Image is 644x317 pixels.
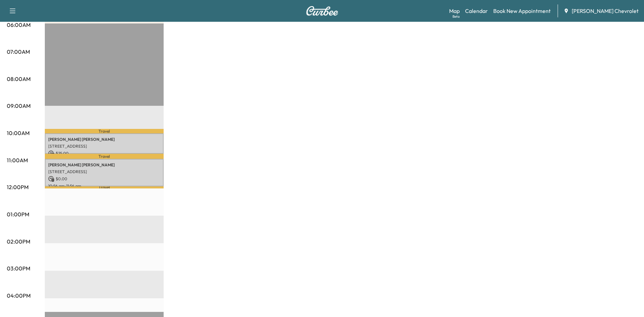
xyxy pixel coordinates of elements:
[48,144,160,149] p: [STREET_ADDRESS]
[7,183,29,191] p: 12:00PM
[7,21,31,29] p: 06:00AM
[7,48,30,56] p: 07:00AM
[48,176,160,182] p: $ 0.00
[7,210,29,218] p: 01:00PM
[7,264,30,272] p: 03:00PM
[7,156,28,164] p: 11:00AM
[48,162,160,168] p: [PERSON_NAME] [PERSON_NAME]
[7,291,31,300] p: 04:00PM
[48,150,160,156] p: $ 25.00
[7,237,30,246] p: 02:00PM
[465,7,488,15] a: Calendar
[48,183,160,189] p: 10:56 am - 11:56 am
[7,129,30,137] p: 10:00AM
[493,7,551,15] a: Book New Appointment
[572,7,639,15] span: [PERSON_NAME] Chevrolet
[48,137,160,142] p: [PERSON_NAME] [PERSON_NAME]
[45,186,164,189] p: Travel
[7,102,31,110] p: 09:00AM
[453,14,460,19] div: Beta
[449,7,460,15] a: MapBeta
[306,6,338,16] img: Curbee Logo
[48,169,160,174] p: [STREET_ADDRESS]
[45,129,164,133] p: Travel
[7,75,31,83] p: 08:00AM
[45,154,164,159] p: Travel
